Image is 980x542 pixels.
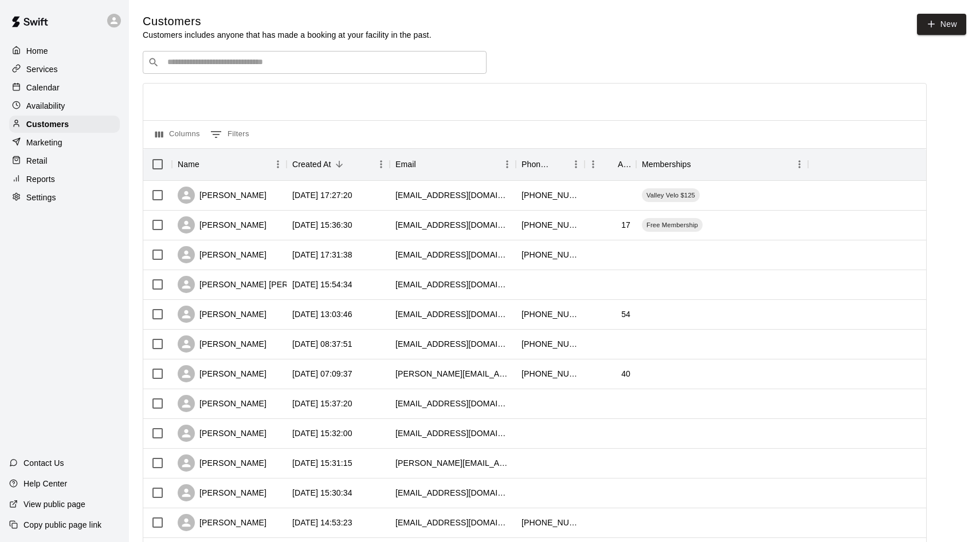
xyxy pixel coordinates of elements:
[292,308,352,320] div: 2025-09-13 13:03:46
[621,368,630,379] div: 40
[26,82,60,93] p: Calendar
[642,191,700,200] span: Valley Velo $125
[178,335,266,353] div: [PERSON_NAME]
[522,219,579,231] div: +18184390950
[621,308,630,320] div: 54
[9,42,120,60] div: Home
[395,189,510,201] div: carymartingtz@gmail.com
[143,51,487,74] div: Search customers by name or email
[522,368,579,379] div: +17142610028
[585,148,636,180] div: Age
[292,398,352,409] div: 2025-09-12 15:37:20
[585,156,602,173] button: Menu
[143,14,432,29] h5: Customers
[178,306,266,323] div: [PERSON_NAME]
[9,189,120,206] a: Settings
[178,484,266,501] div: [PERSON_NAME]
[26,64,58,75] p: Services
[292,338,352,350] div: 2025-09-13 08:37:51
[26,192,56,203] p: Settings
[9,61,120,78] a: Services
[642,148,691,180] div: Memberships
[522,517,579,528] div: +18184474775
[522,249,579,260] div: +13105286991
[207,125,252,144] button: Show filters
[292,428,352,439] div: 2025-09-12 15:32:00
[23,519,101,531] p: Copy public page link
[395,398,510,409] div: kjwgreene@yahoo.com
[395,368,510,379] div: christopher.j.caillouette@gmail.com
[395,219,510,231] div: vvdesigns@hotmail.com
[9,97,120,114] a: Availability
[23,478,67,489] p: Help Center
[522,308,579,320] div: +13108046633
[178,395,266,412] div: [PERSON_NAME]
[26,173,55,185] p: Reports
[522,189,579,201] div: +18184271472
[152,125,203,144] button: Select columns
[395,279,510,290] div: jacksonschroeder26@gmail.com
[172,148,287,180] div: Name
[642,188,700,202] div: Valley Velo $125
[395,148,416,180] div: Email
[178,148,199,180] div: Name
[395,517,510,528] div: justinhernandez101@gmail.com
[331,156,347,172] button: Sort
[9,134,120,151] a: Marketing
[621,219,630,231] div: 17
[292,457,352,469] div: 2025-09-12 15:31:15
[26,118,69,130] p: Customers
[26,45,48,57] p: Home
[178,246,266,263] div: [PERSON_NAME]
[390,148,516,180] div: Email
[516,148,585,180] div: Phone Number
[9,171,120,188] a: Reports
[178,187,266,204] div: [PERSON_NAME]
[269,156,287,173] button: Menu
[178,365,266,382] div: [PERSON_NAME]
[23,499,85,510] p: View public page
[395,308,510,320] div: pskholos@gmail.com
[178,276,336,293] div: [PERSON_NAME] [PERSON_NAME]
[9,79,120,96] a: Calendar
[9,116,120,133] a: Customers
[522,338,579,350] div: +13105922411
[395,338,510,350] div: johnchung@aol.com
[567,156,585,173] button: Menu
[292,148,331,180] div: Created At
[26,100,65,112] p: Availability
[178,425,266,442] div: [PERSON_NAME]
[9,152,120,169] a: Retail
[292,368,352,379] div: 2025-09-13 07:09:37
[642,220,703,230] span: Free Membership
[373,156,390,173] button: Menu
[26,137,62,148] p: Marketing
[178,216,266,234] div: [PERSON_NAME]
[395,457,510,469] div: tyler@payrollelite.com
[287,148,390,180] div: Created At
[292,487,352,499] div: 2025-09-12 15:30:34
[395,249,510,260] div: emmanuelmarentes@yahoo.com
[551,156,567,172] button: Sort
[499,156,516,173] button: Menu
[23,457,64,469] p: Contact Us
[416,156,432,172] button: Sort
[522,148,551,180] div: Phone Number
[143,29,432,41] p: Customers includes anyone that has made a booking at your facility in the past.
[292,219,352,231] div: 2025-09-16 15:36:30
[292,517,352,528] div: 2025-09-12 14:53:23
[618,148,630,180] div: Age
[292,189,352,201] div: 2025-09-16 17:27:20
[199,156,215,172] button: Sort
[292,249,352,260] div: 2025-09-15 17:31:38
[791,156,808,173] button: Menu
[642,218,703,232] div: Free Membership
[602,156,618,172] button: Sort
